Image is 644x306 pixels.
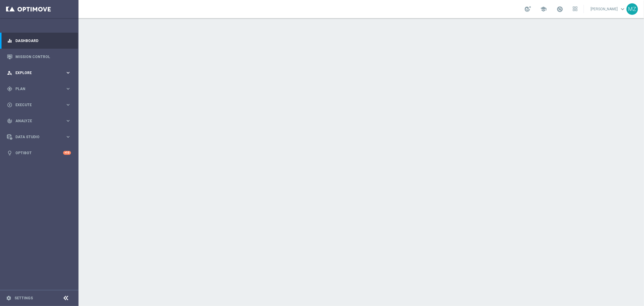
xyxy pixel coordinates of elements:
i: keyboard_arrow_right [65,102,71,108]
a: Mission Control [15,49,71,65]
a: Optibot [15,145,63,161]
i: equalizer [7,38,12,44]
i: track_changes [7,118,12,124]
span: Analyze [15,119,65,123]
i: keyboard_arrow_right [65,134,71,140]
a: [PERSON_NAME]keyboard_arrow_down [590,5,626,14]
a: Dashboard [15,33,71,49]
span: Data Studio [15,135,65,139]
i: gps_fixed [7,86,12,92]
button: gps_fixed Plan keyboard_arrow_right [7,86,71,91]
div: Data Studio [7,134,65,140]
i: lightbulb [7,150,12,156]
span: Plan [15,87,65,91]
button: Mission Control [7,54,71,59]
div: Execute [7,102,65,108]
i: person_search [7,70,12,76]
div: Dashboard [7,33,71,49]
span: Execute [15,103,65,107]
button: lightbulb Optibot +10 [7,151,71,155]
i: keyboard_arrow_right [65,118,71,124]
span: school [540,6,547,12]
div: Explore [7,70,65,76]
div: Optibot [7,145,71,161]
button: equalizer Dashboard [7,38,71,43]
button: play_circle_outline Execute keyboard_arrow_right [7,103,71,107]
a: Settings [14,296,33,300]
span: keyboard_arrow_down [619,6,626,12]
div: Plan [7,86,65,92]
button: person_search Explore keyboard_arrow_right [7,70,71,75]
button: Data Studio keyboard_arrow_right [7,135,71,139]
i: play_circle_outline [7,102,12,108]
i: settings [6,295,11,301]
div: Mission Control [7,49,71,65]
div: +10 [63,151,71,155]
span: Explore [15,71,65,75]
i: keyboard_arrow_right [65,70,71,76]
i: keyboard_arrow_right [65,86,71,92]
div: Analyze [7,118,65,124]
div: MZ [626,3,638,15]
button: track_changes Analyze keyboard_arrow_right [7,119,71,123]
